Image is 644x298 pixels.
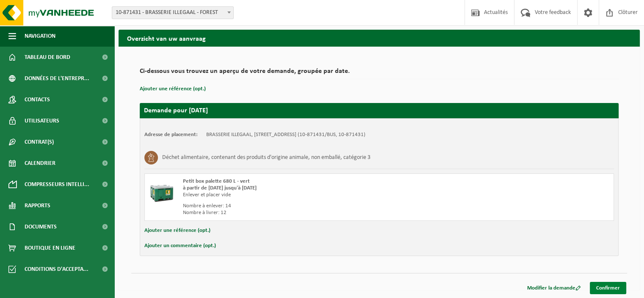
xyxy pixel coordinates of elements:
span: Contacts [25,89,50,110]
h2: Overzicht van uw aanvraag [119,30,640,46]
button: Ajouter une référence (opt.) [144,225,210,236]
span: Utilisateurs [25,110,59,131]
span: Boutique en ligne [25,237,75,259]
strong: Demande pour [DATE] [144,107,208,114]
a: Confirmer [590,282,626,294]
span: Contrat(s) [25,131,54,153]
span: Conditions d'accepta... [25,259,88,280]
button: Ajouter une référence (opt.) [140,84,206,95]
span: Calendrier [25,153,55,174]
span: Données de l'entrepr... [25,68,89,89]
span: 10-871431 - BRASSERIE ILLEGAAL - FOREST [112,7,233,19]
button: Ajouter un commentaire (opt.) [144,240,216,251]
span: Tableau de bord [25,47,70,68]
span: Petit box palette 680 L - vert [183,178,250,184]
h3: Déchet alimentaire, contenant des produits d'origine animale, non emballé, catégorie 3 [162,151,370,164]
span: 10-871431 - BRASSERIE ILLEGAAL - FOREST [112,6,234,19]
strong: à partir de [DATE] jusqu'à [DATE] [183,185,257,191]
a: Modifier la demande [521,282,587,294]
div: Nombre à livrer: 12 [183,209,413,216]
td: BRASSERIE ILLEGAAL, [STREET_ADDRESS] (10-871431/BUS, 10-871431) [206,131,365,138]
span: Rapports [25,195,50,216]
strong: Adresse de placement: [144,132,198,137]
span: Navigation [25,25,55,47]
span: Documents [25,216,57,237]
div: Enlever et placer vide [183,192,413,198]
img: PB-LB-0680-HPE-GN-01.png [149,178,174,203]
div: Nombre à enlever: 14 [183,203,413,209]
h2: Ci-dessous vous trouvez un aperçu de votre demande, groupée par date. [140,68,619,79]
span: Compresseurs intelli... [25,174,89,195]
